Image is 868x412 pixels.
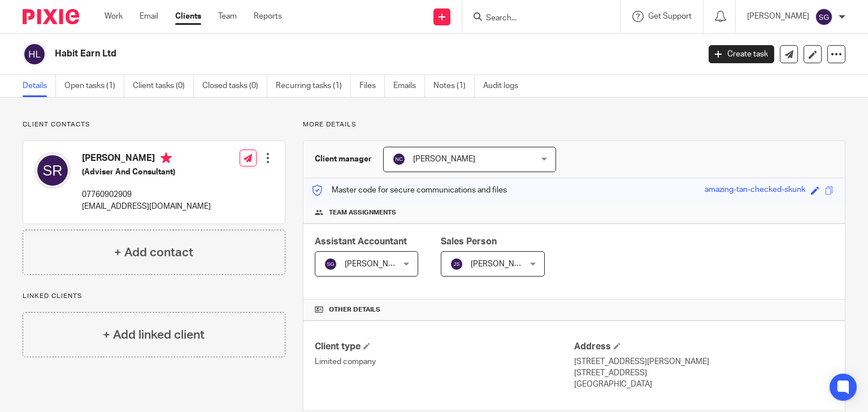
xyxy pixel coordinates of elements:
[23,9,79,24] img: Pixie
[82,152,211,166] h4: [PERSON_NAME]
[485,14,587,24] input: Search
[202,75,267,97] a: Closed tasks (0)
[705,184,805,197] div: amazing-tan-checked-skunk
[574,341,834,353] h4: Address
[218,11,237,22] a: Team
[450,257,463,271] img: svg%3E
[23,292,285,301] p: Linked clients
[82,189,211,200] p: 07760902909
[23,120,285,129] p: Client contacts
[160,152,172,164] i: Primary
[483,75,527,97] a: Audit logs
[392,152,406,166] img: svg%3E
[315,154,372,165] h3: Client manager
[303,120,845,129] p: More details
[815,8,833,26] img: svg%3E
[133,75,194,97] a: Client tasks (0)
[393,75,425,97] a: Emails
[413,155,475,163] span: [PERSON_NAME]
[345,260,407,268] span: [PERSON_NAME]
[433,75,475,97] a: Notes (1)
[324,257,337,271] img: svg%3E
[574,379,834,390] p: [GEOGRAPHIC_DATA]
[276,75,351,97] a: Recurring tasks (1)
[175,11,201,22] a: Clients
[23,75,56,97] a: Details
[471,260,533,268] span: [PERSON_NAME]
[574,367,834,379] p: [STREET_ADDRESS]
[648,12,692,20] span: Get Support
[103,326,205,344] h4: + Add linked client
[34,152,71,189] img: svg%3E
[23,42,46,66] img: svg%3E
[329,208,396,217] span: Team assignments
[359,75,385,97] a: Files
[114,244,193,261] h4: + Add contact
[315,356,574,367] p: Limited company
[574,356,834,367] p: [STREET_ADDRESS][PERSON_NAME]
[105,11,123,22] a: Work
[441,237,497,246] span: Sales Person
[55,48,565,60] h2: Habit Earn Ltd
[82,166,211,178] h5: (Adviser And Consultant)
[64,75,124,97] a: Open tasks (1)
[312,185,507,196] p: Master code for secure communications and files
[747,11,809,22] p: [PERSON_NAME]
[254,11,282,22] a: Reports
[140,11,158,22] a: Email
[315,237,407,246] span: Assistant Accountant
[82,201,211,212] p: [EMAIL_ADDRESS][DOMAIN_NAME]
[709,45,774,63] a: Create task
[315,341,574,353] h4: Client type
[329,305,380,314] span: Other details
